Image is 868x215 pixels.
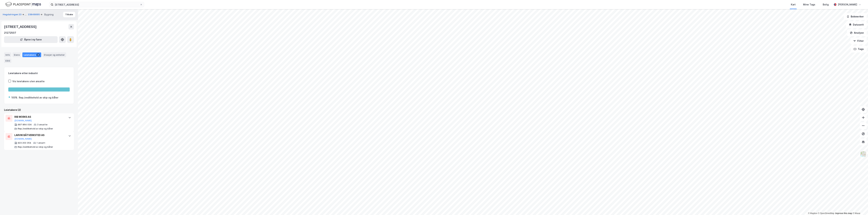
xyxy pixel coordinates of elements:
[808,212,817,214] a: Mapbox
[850,38,867,44] button: Filter
[18,123,32,126] div: 997 864 034
[22,52,41,57] div: Leietakere
[4,108,74,112] div: Leietakere (2)
[851,199,868,215] iframe: Chat Widget
[13,52,21,57] div: Eiere
[818,212,834,214] a: OpenStreetMap
[28,13,40,16] button: 23849895
[19,96,58,100] div: Rep./vedlikehold av skip og båter
[37,123,47,126] div: 3 ansatte
[791,3,796,7] div: Kart
[36,53,40,56] div: 2
[846,21,867,28] button: Datasett
[44,53,65,56] div: Etasjer og enheter
[851,199,868,215] div: Kontrollprogram for chat
[53,2,140,7] input: Søk på adresse, matrikkel, gårdeiere, leietakere eller personer
[851,46,867,52] button: Tags
[11,96,17,100] div: 100%
[835,212,852,214] a: Improve this map
[838,3,857,7] div: [PERSON_NAME]
[860,151,866,157] img: Z
[37,142,45,144] div: 1 ansatt
[14,115,65,119] div: RIB WORKS AS
[44,13,54,17] div: Bygning
[14,119,32,122] button: [DOMAIN_NAME]
[4,36,58,43] button: Åpne i ny fane
[4,24,37,29] div: [STREET_ADDRESS]
[18,142,31,144] div: 923 203 354
[3,13,22,17] button: Hegdalringen 23
[14,133,65,137] div: LARVIK BÅTVERKSTED AS
[5,2,41,7] img: logo.f888ab2527a4732fd821a326f86c7f29.svg
[18,127,53,130] div: Rep./vedlikehold av skip og båter
[8,71,70,75] div: Leietakere etter industri
[12,79,45,83] div: Vis leietakere uten ansatte
[4,59,11,63] div: ESG
[4,52,11,57] div: Info
[63,12,75,17] button: Tilbake
[844,13,867,20] button: Bokmerker
[25,13,27,17] div: ...
[823,3,829,7] div: Bolig
[847,29,867,36] button: Analyse
[18,146,53,148] div: Rep./vedlikehold av skip og båter
[4,31,16,35] div: 21272507
[803,3,815,7] div: Mine Tags
[14,138,32,140] button: [DOMAIN_NAME]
